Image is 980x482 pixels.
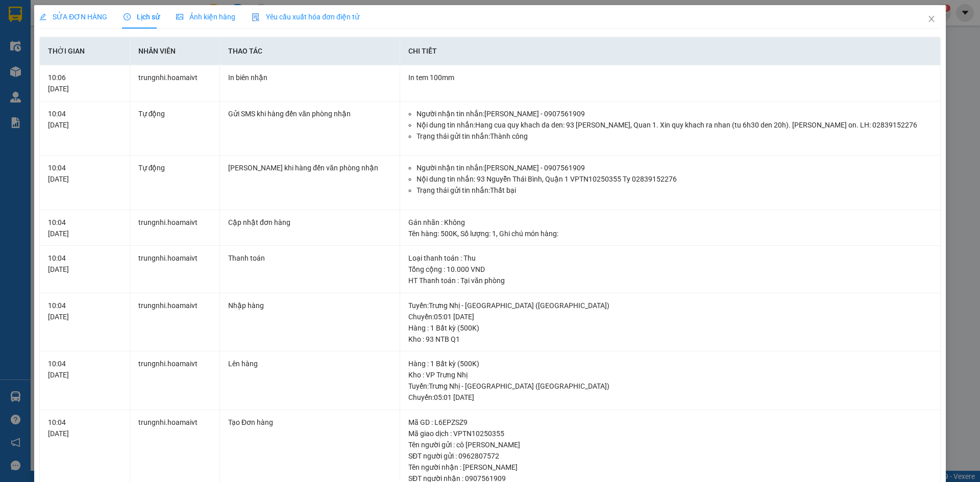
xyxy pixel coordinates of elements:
div: 10:04 [DATE] [48,300,121,322]
div: Tên người gửi : cô [PERSON_NAME] [408,439,932,450]
span: Lịch sử [124,13,160,21]
span: picture [176,13,183,20]
div: Cập nhật đơn hàng [228,217,391,228]
img: logo.jpg [5,5,41,41]
td: trungnhi.hoamaivt [130,246,220,293]
li: VP Hàng Bà Rịa [70,43,136,55]
td: Tự động [130,156,220,210]
div: [PERSON_NAME] khi hàng đến văn phòng nhận [228,162,391,173]
img: icon [252,13,260,21]
div: Thanh toán [228,252,391,264]
li: Trạng thái gửi tin nhắn: Thành công [416,131,932,142]
div: Tạo Đơn hàng [228,417,391,428]
span: clock-circle [124,13,131,20]
div: Tên người nhận : [PERSON_NAME] [408,462,932,473]
span: 500K [440,230,457,238]
div: 10:04 [DATE] [48,252,121,275]
div: Tổng cộng : 10.000 VND [408,264,932,275]
li: Nội dung tin nhắn: Hang cua quy khach da den: 93 [PERSON_NAME], Quan 1. Xin quy khach ra nhan (tu... [416,119,932,131]
th: Thao tác [220,37,400,65]
div: Kho : 93 NTB Q1 [408,334,932,345]
button: Close [917,5,946,34]
b: 93 Nguyễn Thái Bình, [GEOGRAPHIC_DATA] [5,56,68,98]
div: In biên nhận [228,72,391,83]
div: Tuyến : Trưng Nhị - [GEOGRAPHIC_DATA] ([GEOGRAPHIC_DATA]) Chuyến: 05:01 [DATE] [408,380,932,403]
span: Ảnh kiện hàng [176,13,235,21]
div: Kho : VP Trưng Nhị [408,369,932,380]
span: edit [39,13,46,20]
div: 10:04 [DATE] [48,217,121,239]
div: In tem 100mm [408,72,932,83]
div: 10:04 [DATE] [48,358,121,380]
span: Yêu cầu xuất hóa đơn điện tử [252,13,359,21]
td: trungnhi.hoamaivt [130,210,220,246]
td: trungnhi.hoamaivt [130,293,220,352]
div: Nhập hàng [228,300,391,311]
div: SĐT người gửi : 0962807572 [408,450,932,462]
li: VP 93 NTB Q1 [5,43,70,55]
span: SỬA ĐƠN HÀNG [39,13,107,21]
td: trungnhi.hoamaivt [130,65,220,102]
div: 10:06 [DATE] [48,72,121,94]
td: Tự động [130,102,220,156]
span: environment [5,57,12,64]
div: Tuyến : Trưng Nhị - [GEOGRAPHIC_DATA] ([GEOGRAPHIC_DATA]) Chuyến: 05:01 [DATE] [408,300,932,322]
li: Người nhận tin nhắn: [PERSON_NAME] - 0907561909 [416,162,932,173]
div: Gán nhãn : Không [408,217,932,228]
div: Hàng : 1 Bất kỳ (500K) [408,358,932,369]
th: Thời gian [40,37,130,65]
li: Nội dung tin nhắn: 93 Nguyễn Thái Bình, Quận 1 VPTN10250355 Ty 02839152276 [416,173,932,185]
div: Lên hàng [228,358,391,369]
div: 10:04 [DATE] [48,108,121,131]
b: QL51, PPhước Trung, TPBà Rịa [70,56,126,75]
span: 1 [492,230,496,238]
div: Hàng : 1 Bất kỳ (500K) [408,322,932,334]
div: Mã GD : L6EPZSZ9 [408,417,932,428]
div: Gửi SMS khi hàng đến văn phòng nhận [228,108,391,119]
li: Hoa Mai [5,5,148,24]
div: HT Thanh toán : Tại văn phòng [408,275,932,286]
div: 10:04 [DATE] [48,417,121,439]
div: Tên hàng: , Số lượng: , Ghi chú món hàng: [408,228,932,239]
span: close [927,15,936,23]
th: Nhân viên [130,37,220,65]
div: Loại thanh toán : Thu [408,252,932,264]
td: trungnhi.hoamaivt [130,351,220,410]
li: Người nhận tin nhắn: [PERSON_NAME] - 0907561909 [416,108,932,119]
div: Mã giao dịch : VPTN10250355 [408,428,932,439]
span: environment [70,57,78,64]
li: Trạng thái gửi tin nhắn: Thất bại [416,185,932,196]
th: Chi tiết [400,37,941,65]
div: 10:04 [DATE] [48,162,121,185]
